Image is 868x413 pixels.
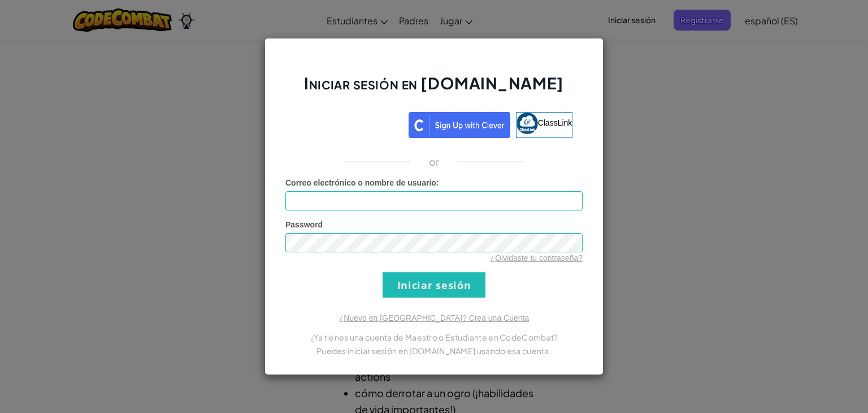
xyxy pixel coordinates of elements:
[285,220,323,229] span: Password
[285,177,439,188] label: :
[285,330,583,344] p: ¿Ya tienes una cuenta de Maestro o Estudiante en CodeCombat?
[383,272,485,298] input: Iniciar sesión
[491,253,583,263] a: ¿Olvidaste tu contraseña?
[429,155,440,169] p: or
[285,344,583,358] p: Puedes iniciar sesión en [DOMAIN_NAME] usando esa cuenta.
[290,111,409,136] iframe: Botón de Acceder con Google
[538,118,572,127] span: ClassLink
[285,178,436,187] span: Correo electrónico o nombre de usuario
[285,72,583,105] h2: Iniciar sesión en [DOMAIN_NAME]
[339,313,529,322] a: ¿Nuevo en [GEOGRAPHIC_DATA]? Crea una Cuenta
[409,112,510,138] img: clever_sso_button@2x.png
[517,113,538,134] img: classlink-logo-small.png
